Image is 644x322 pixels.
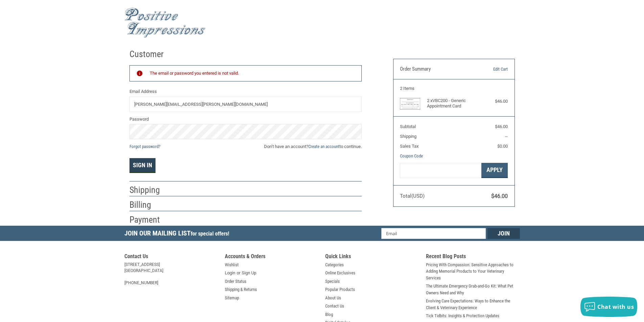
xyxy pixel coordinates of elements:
a: Popular Products [325,286,355,293]
a: Tick Tidbits: Insights & Protection Updates [426,313,499,319]
button: Sign In [129,158,156,173]
a: Edit Cart [473,66,508,73]
span: or [233,270,244,276]
input: Email [381,228,486,239]
span: Total (USD) [400,193,425,199]
h5: Contact Us [124,253,218,262]
a: Sitemap [225,295,239,301]
a: Pricing With Compassion: Sensitive Approaches to Adding Memorial Products to Your Veterinary Serv... [426,262,520,281]
a: Coupon Code [400,153,423,158]
h2: Shipping [129,184,169,196]
h5: Quick Links [325,253,419,262]
span: $46.00 [495,124,508,129]
div: The email or password you entered is not valid. [150,70,355,77]
h5: Recent Blog Posts [426,253,520,262]
h3: 2 Items [400,86,508,91]
h5: Join Our Mailing List [124,226,233,243]
span: Shipping [400,134,416,139]
label: Email Address [129,88,362,95]
a: Order Status [225,278,246,285]
input: Join [487,228,520,239]
span: Chat with us [597,303,634,311]
input: Gift Certificate or Coupon Code [400,163,481,178]
span: $0.00 [497,144,508,149]
span: -- [505,134,508,139]
a: Specials [325,278,340,285]
h4: 2 x VBC200 - Generic Appointment Card [427,98,479,109]
a: Shipping & Returns [225,286,257,293]
a: Wishlist [225,262,239,268]
a: Categories [325,262,344,268]
a: Blog [325,311,333,318]
a: Evolving Care Expectations: Ways to Enhance the Client & Veterinary Experience [426,298,520,311]
button: Chat with us [580,297,637,317]
span: Subtotal [400,124,416,129]
a: Online Exclusives [325,270,355,276]
button: Apply [481,163,508,178]
a: Create an account [308,144,339,149]
img: Positive Impressions [124,8,206,38]
h3: Order Summary [400,66,473,73]
div: $46.00 [481,98,508,105]
label: Password [129,116,362,123]
a: About Us [325,295,341,301]
a: Forgot password? [129,144,160,149]
span: for special offers! [191,230,229,237]
span: Sales Tax [400,144,419,149]
h2: Billing [129,199,169,210]
h2: Payment [129,214,169,225]
span: Don’t have an account? to continue. [264,143,362,150]
a: Contact Us [325,303,344,309]
span: $46.00 [491,193,508,199]
h5: Accounts & Orders [225,253,319,262]
a: Sign Up [242,270,256,276]
a: Login [225,270,235,276]
a: The Ultimate Emergency Grab-and-Go Kit: What Pet Owners Need and Why [426,283,520,296]
address: [STREET_ADDRESS] [GEOGRAPHIC_DATA] [PHONE_NUMBER] [124,262,218,286]
h2: Customer [129,49,169,60]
